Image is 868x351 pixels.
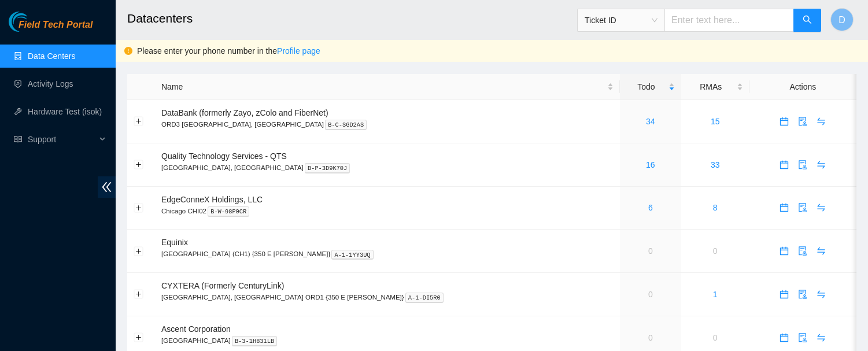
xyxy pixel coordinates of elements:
[648,203,653,212] a: 6
[713,333,718,342] a: 0
[14,135,22,143] span: read
[648,333,653,342] a: 0
[812,117,830,126] a: swap
[794,333,811,342] span: audit
[839,13,845,27] span: D
[775,198,793,217] button: calendar
[232,336,278,346] kbd: B-3-1H831LB
[812,328,830,347] button: swap
[775,333,793,342] span: calendar
[775,156,793,174] button: calendar
[830,8,854,31] button: D
[713,203,718,212] a: 8
[161,152,287,161] span: Quality Technology Services - QTS
[585,12,658,29] span: Ticket ID
[812,246,830,256] a: swap
[9,12,58,32] img: Akamai Technologies
[134,290,143,299] button: Expand row
[775,333,793,342] a: calendar
[161,195,263,204] span: EdgeConneX Holdings, LLC
[28,79,73,88] a: Activity Logs
[134,246,143,256] button: Expand row
[161,292,614,302] p: [GEOGRAPHIC_DATA], [GEOGRAPHIC_DATA] ORD1 {350 E [PERSON_NAME]}
[9,21,93,36] a: Akamai TechnologiesField Tech Portal
[775,285,793,304] button: calendar
[793,242,812,260] button: audit
[134,203,143,212] button: Expand row
[812,242,830,260] button: swap
[775,328,793,347] button: calendar
[28,51,75,61] a: Data Centers
[749,74,856,100] th: Actions
[775,160,793,169] span: calendar
[812,203,830,212] a: swap
[331,250,373,260] kbd: A-1-1YY3UQ
[124,47,132,55] span: exclamation-circle
[793,160,812,169] a: audit
[812,117,830,126] span: swap
[812,198,830,217] button: swap
[161,162,614,173] p: [GEOGRAPHIC_DATA], [GEOGRAPHIC_DATA]
[137,45,859,57] div: Please enter your phone number in the
[161,238,188,247] span: Equinix
[161,206,614,216] p: Chicago CHI02
[812,333,830,342] a: swap
[812,160,830,169] span: swap
[775,242,793,260] button: calendar
[713,290,718,299] a: 1
[28,107,102,116] a: Hardware Test (isok)
[305,163,350,173] kbd: B-P-3D9K70J
[161,249,614,259] p: [GEOGRAPHIC_DATA] (CH1) {350 E [PERSON_NAME]}
[134,160,143,169] button: Expand row
[405,293,444,303] kbd: A-1-DI5R0
[793,156,812,174] button: audit
[812,160,830,169] a: swap
[775,203,793,212] a: calendar
[794,203,811,212] span: audit
[794,160,811,169] span: audit
[793,246,812,256] a: audit
[711,117,720,126] a: 15
[648,290,653,299] a: 0
[794,117,811,126] span: audit
[793,117,812,126] a: audit
[208,206,249,217] kbd: B-W-98P0CR
[775,246,793,256] a: calendar
[775,117,793,126] span: calendar
[28,128,96,151] span: Support
[775,112,793,131] button: calendar
[812,246,830,256] span: swap
[812,290,830,299] span: swap
[775,246,793,256] span: calendar
[793,333,812,342] a: audit
[812,156,830,174] button: swap
[161,335,614,346] p: [GEOGRAPHIC_DATA]
[812,285,830,304] button: swap
[713,246,718,256] a: 0
[134,117,143,126] button: Expand row
[325,120,367,130] kbd: B-C-SGD2AS
[803,15,812,26] span: search
[664,9,794,32] input: Enter text here...
[793,9,821,32] button: search
[775,290,793,299] span: calendar
[161,324,231,334] span: Ascent Corporation
[794,290,811,299] span: audit
[19,20,93,31] span: Field Tech Portal
[812,333,830,342] span: swap
[775,290,793,299] a: calendar
[793,112,812,131] button: audit
[812,290,830,299] a: swap
[793,203,812,212] a: audit
[134,333,143,342] button: Expand row
[98,176,116,198] span: double-left
[793,285,812,304] button: audit
[793,290,812,299] a: audit
[812,112,830,131] button: swap
[793,328,812,347] button: audit
[775,160,793,169] a: calendar
[812,203,830,212] span: swap
[775,117,793,126] a: calendar
[161,108,328,117] span: DataBank (formerly Zayo, zColo and FiberNet)
[277,46,320,56] a: Profile page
